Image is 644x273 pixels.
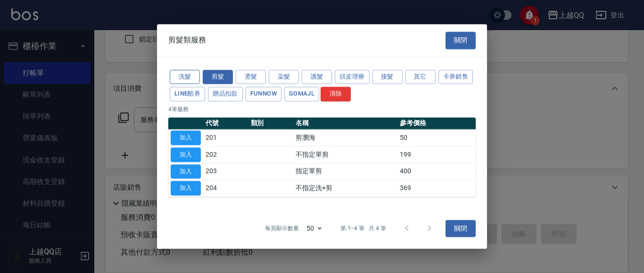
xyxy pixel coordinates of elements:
[446,220,476,237] button: 關閉
[168,36,206,45] span: 剪髮類服務
[293,117,397,129] th: 名稱
[203,146,248,163] td: 202
[265,225,299,233] p: 每頁顯示數量
[405,70,436,84] button: 其它
[170,87,205,102] button: LINE酷券
[335,70,370,84] button: 頭皮理療
[438,70,473,84] button: 卡券銷售
[269,70,299,84] button: 染髮
[303,216,325,241] div: 50
[171,130,201,145] button: 加入
[248,117,294,129] th: 類別
[397,180,476,197] td: 369
[203,117,248,129] th: 代號
[236,70,266,84] button: 燙髮
[203,129,248,146] td: 201
[208,87,243,102] button: 贈品扣款
[397,129,476,146] td: 50
[203,180,248,197] td: 204
[293,180,397,197] td: 不指定洗+剪
[293,146,397,163] td: 不指定單剪
[293,163,397,180] td: 指定單剪
[302,70,332,84] button: 護髮
[284,87,319,102] button: GOMAJL
[203,70,233,84] button: 剪髮
[168,105,476,113] p: 4 筆服務
[170,70,200,84] button: 洗髮
[321,87,351,102] button: 清除
[171,147,201,162] button: 加入
[397,117,476,129] th: 參考價格
[203,163,248,180] td: 203
[293,129,397,146] td: 剪瀏海
[397,146,476,163] td: 199
[372,70,403,84] button: 接髮
[446,32,476,49] button: 關閉
[246,87,281,102] button: FUNNOW
[171,181,201,196] button: 加入
[171,164,201,179] button: 加入
[340,225,386,233] p: 第 1–4 筆 共 4 筆
[397,163,476,180] td: 400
